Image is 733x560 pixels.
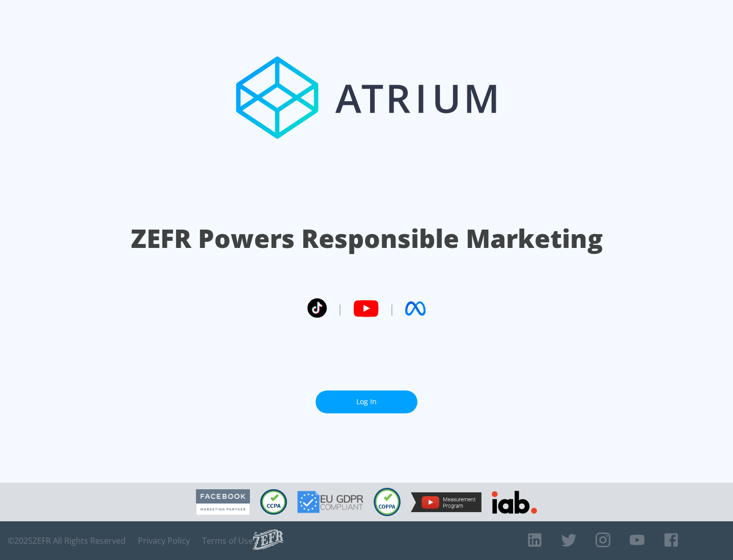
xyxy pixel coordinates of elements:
a: Privacy Policy [138,536,190,546]
img: CCPA Compliant [260,489,287,515]
span: © 2025 ZEFR All Rights Reserved [8,536,126,546]
img: Facebook Marketing Partner [196,489,250,515]
a: Log In [316,390,417,413]
a: Terms of Use [202,536,253,546]
h1: ZEFR Powers Responsible Marketing [131,221,603,256]
img: COPPA Compliant [374,488,401,516]
span: | [389,301,395,316]
img: YouTube Measurement Program [411,492,482,512]
img: GDPR Compliant [297,491,363,513]
img: IAB [492,491,537,514]
span: | [337,301,343,316]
